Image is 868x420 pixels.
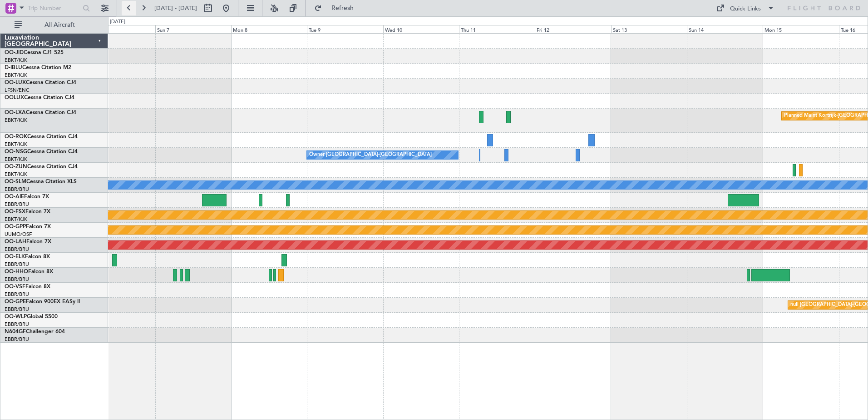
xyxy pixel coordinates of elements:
[712,1,779,15] button: Quick Links
[5,80,76,85] a: OO-LUXCessna Citation CJ4
[5,321,29,328] a: EBBR/BRU
[5,110,76,115] a: OO-LXACessna Citation CJ4
[5,254,50,260] a: OO-ELKFalcon 8X
[5,284,25,290] span: OO-VSF
[5,299,80,305] a: OO-GPEFalcon 900EX EASy II
[611,25,687,33] div: Sat 13
[5,194,49,200] a: OO-AIEFalcon 7X
[763,25,838,33] div: Mon 15
[5,179,77,185] a: OO-SLMCessna Citation XLS
[5,194,24,200] span: OO-AIE
[5,149,27,155] span: OO-NSG
[5,164,78,170] a: OO-ZUNCessna Citation CJ4
[5,134,78,140] a: OO-ROKCessna Citation CJ4
[309,148,432,162] div: Owner [GEOGRAPHIC_DATA]-[GEOGRAPHIC_DATA]
[155,25,231,33] div: Sun 7
[5,80,26,85] span: OO-LUX
[5,149,78,155] a: OO-NSGCessna Citation CJ4
[5,291,29,298] a: EBBR/BRU
[5,246,29,253] a: EBBR/BRU
[5,65,71,70] a: D-IBLUCessna Citation M2
[5,299,26,305] span: OO-GPE
[5,65,22,70] span: D-IBLU
[307,25,383,33] div: Tue 9
[28,1,80,15] input: Trip Number
[5,50,24,55] span: OO-JID
[24,22,96,28] span: All Aircraft
[5,224,51,230] a: OO-GPPFalcon 7X
[5,231,32,238] a: UUMO/OSF
[5,261,29,268] a: EBBR/BRU
[5,141,27,148] a: EBKT/KJK
[231,25,307,33] div: Mon 8
[110,18,125,26] div: [DATE]
[5,110,26,115] span: OO-LXA
[5,314,27,320] span: OO-WLP
[5,179,26,185] span: OO-SLM
[5,156,27,163] a: EBKT/KJK
[459,25,535,33] div: Thu 11
[5,329,26,335] span: N604GF
[5,134,27,140] span: OO-ROK
[10,18,99,32] button: All Aircraft
[5,209,25,215] span: OO-FSX
[5,216,27,223] a: EBKT/KJK
[5,306,29,313] a: EBBR/BRU
[324,5,362,11] span: Refresh
[5,239,51,245] a: OO-LAHFalcon 7X
[5,269,28,275] span: OO-HHO
[5,95,74,100] a: OOLUXCessna Citation CJ4
[5,87,30,94] a: LFSN/ENC
[687,25,763,33] div: Sun 14
[5,95,24,100] span: OOLUX
[5,284,50,290] a: OO-VSFFalcon 8X
[535,25,611,33] div: Fri 12
[383,25,459,33] div: Wed 10
[5,57,27,64] a: EBKT/KJK
[5,269,53,275] a: OO-HHOFalcon 8X
[5,239,26,245] span: OO-LAH
[5,201,29,208] a: EBBR/BRU
[5,164,27,170] span: OO-ZUN
[5,186,29,193] a: EBBR/BRU
[5,50,64,55] a: OO-JIDCessna CJ1 525
[5,314,58,320] a: OO-WLPGlobal 5500
[5,171,27,178] a: EBKT/KJK
[79,25,155,33] div: Sat 6
[5,117,27,124] a: EBKT/KJK
[730,5,761,14] div: Quick Links
[5,276,29,283] a: EBBR/BRU
[5,224,26,230] span: OO-GPP
[154,4,197,12] span: [DATE] - [DATE]
[5,72,27,79] a: EBKT/KJK
[5,329,65,335] a: N604GFChallenger 604
[5,209,50,215] a: OO-FSXFalcon 7X
[310,1,365,15] button: Refresh
[5,254,25,260] span: OO-ELK
[5,336,29,343] a: EBBR/BRU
